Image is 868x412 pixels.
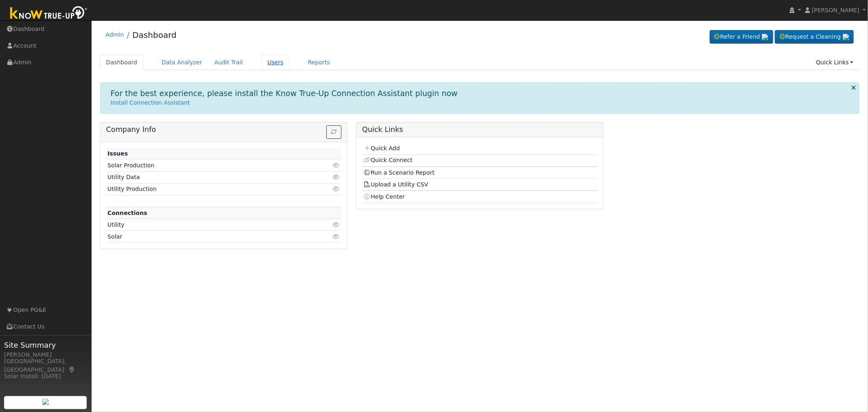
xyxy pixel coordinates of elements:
[106,231,304,243] td: Solar
[68,366,76,373] a: Map
[333,234,340,239] i: Click to view
[106,160,304,171] td: Solar Production
[363,181,428,188] a: Upload a Utility CSV
[333,162,340,168] i: Click to view
[111,89,458,98] h1: For the best experience, please install the Know True-Up Connection Assistant plugin now
[775,30,854,44] a: Request a Cleaning
[4,372,87,381] div: Solar Install: [DATE]
[812,7,859,13] span: [PERSON_NAME]
[6,4,92,23] img: Know True-Up
[333,222,340,228] i: Click to view
[302,55,336,70] a: Reports
[4,351,87,359] div: [PERSON_NAME]
[363,145,400,151] a: Quick Add
[4,340,87,351] span: Site Summary
[132,30,177,40] a: Dashboard
[106,125,341,134] h5: Company Info
[107,210,147,216] strong: Connections
[710,30,773,44] a: Refer a Friend
[362,125,597,134] h5: Quick Links
[155,55,208,70] a: Data Analyzer
[363,193,405,200] a: Help Center
[100,55,144,70] a: Dashboard
[111,99,190,106] a: Install Connection Assistant
[107,150,128,157] strong: Issues
[208,55,249,70] a: Audit Trail
[261,55,290,70] a: Users
[42,399,49,405] img: retrieve
[843,34,849,40] img: retrieve
[106,219,304,231] td: Utility
[4,357,87,374] div: [GEOGRAPHIC_DATA], [GEOGRAPHIC_DATA]
[363,169,435,176] a: Run a Scenario Report
[333,186,340,192] i: Click to view
[333,174,340,180] i: Click to view
[106,31,124,38] a: Admin
[810,55,859,70] a: Quick Links
[106,183,304,195] td: Utility Production
[762,34,768,40] img: retrieve
[363,157,412,163] a: Quick Connect
[106,171,304,183] td: Utility Data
